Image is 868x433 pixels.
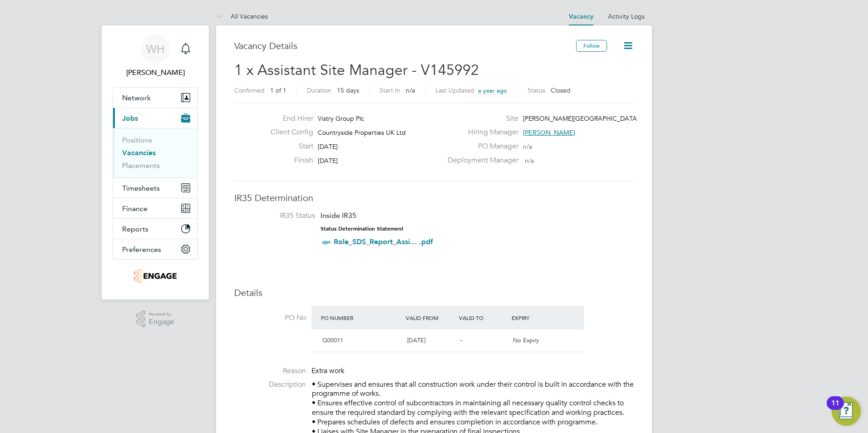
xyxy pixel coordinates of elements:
img: knightwood-logo-retina.png [134,269,176,283]
label: PO No [234,313,306,323]
button: Timesheets [113,178,197,198]
nav: Main navigation [102,25,209,300]
h3: Details [234,287,634,299]
a: Vacancies [122,148,156,157]
a: Activity Logs [608,12,645,20]
label: PO Manager [442,142,518,151]
span: n/a [406,86,415,94]
div: Jobs [113,128,197,177]
span: Preferences [122,245,161,254]
label: Duration [307,86,331,94]
div: PO Number [319,310,404,326]
span: 15 days [337,86,359,94]
span: Vistry Group Plc [318,114,364,123]
a: Placements [122,161,160,170]
div: Expiry [509,310,562,326]
span: Network [122,93,151,102]
span: [PERSON_NAME] [523,128,575,137]
span: [DATE] [318,157,338,165]
span: Reports [122,225,148,233]
span: Closed [551,86,571,94]
span: n/a [523,143,532,151]
strong: Status Determination Statement [321,226,404,232]
label: Client Config [263,128,313,137]
label: Deployment Manager [442,156,518,165]
label: Confirmed [234,86,265,94]
label: Status [528,86,545,94]
label: Finish [263,156,313,165]
div: 11 [831,403,839,415]
span: 1 x Assistant Site Manager - V145992 [234,61,479,79]
label: Hiring Manager [442,128,518,137]
div: Valid To [457,310,510,326]
span: - [460,336,462,344]
span: Q00011 [322,336,343,344]
button: Reports [113,219,197,239]
span: n/a [525,157,534,165]
button: Open Resource Center, 11 new notifications [832,397,861,426]
label: Description [234,380,306,389]
label: Start [263,142,313,151]
div: Valid From [404,310,457,326]
span: Inside IR35 [321,211,356,220]
button: Finance [113,198,197,218]
span: Engage [149,318,174,326]
button: Network [113,88,197,108]
span: Will Hiles [113,67,198,78]
a: Positions [122,136,152,144]
span: a year ago [478,87,507,94]
span: Extra work [311,366,345,375]
label: IR35 Status [243,211,315,221]
span: Jobs [122,114,138,123]
span: Finance [122,204,148,213]
span: [DATE] [318,143,338,151]
h3: Vacancy Details [234,40,576,52]
span: Countryside Properties UK Ltd [318,128,406,137]
label: End Hirer [263,114,313,123]
a: Vacancy [569,13,593,20]
span: WH [146,43,165,55]
label: Reason [234,366,306,376]
span: 1 of 1 [270,86,286,94]
span: No Expiry [513,336,539,344]
a: All Vacancies [216,12,268,20]
span: Powered by [149,310,174,318]
label: Site [442,114,518,123]
button: Preferences [113,239,197,259]
a: Role_SDS_Report_Assi... .pdf [334,237,433,246]
a: Go to home page [113,269,198,283]
button: Follow [576,40,607,52]
a: Powered byEngage [136,310,175,328]
label: Start In [380,86,400,94]
span: Timesheets [122,184,160,192]
a: WH[PERSON_NAME] [113,34,198,78]
button: Jobs [113,108,197,128]
span: [DATE] [407,336,425,344]
label: Last Updated [435,86,474,94]
h3: IR35 Determination [234,192,634,204]
span: [PERSON_NAME][GEOGRAPHIC_DATA] 8 [523,114,644,123]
